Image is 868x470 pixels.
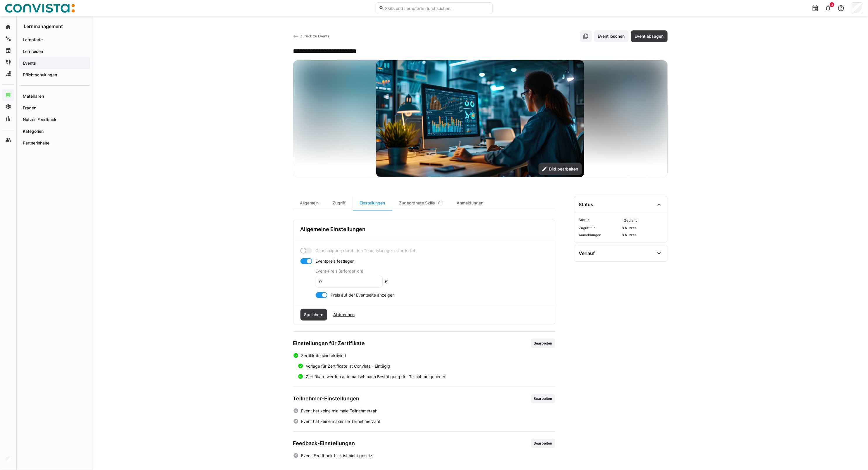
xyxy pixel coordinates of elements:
button: Event löschen [594,30,629,42]
div: Status [579,202,594,207]
div: Allgemein [293,196,326,210]
span: Bearbeiten [533,341,553,346]
span: Bearbeiten [533,396,553,401]
span: Bild bearbeiten [548,166,579,172]
h3: Feedback-Einstellungen [293,440,355,447]
h3: Einstellungen für Zertifikate [293,340,365,347]
button: Bild bearbeiten [539,163,582,175]
p: Event hat keine minimale Teilnehmerzahl [301,408,378,414]
span: 0 [439,201,441,205]
div: Einstellungen [353,196,392,210]
span: 4 [831,3,833,6]
span: 8 Nutzer [622,226,663,230]
button: Bearbeiten [531,394,555,403]
input: Skills und Lernpfade durchsuchen… [384,6,489,11]
div: Anmeldungen [450,196,491,210]
span: Speichern [303,312,324,318]
span: Geplant [624,218,637,223]
span: 8 Nutzer [622,233,663,237]
span: Eventpreis festlegen [316,258,355,264]
h3: Allgemeine Einstellungen [300,226,366,233]
div: Zugeordnete Skills [392,196,450,210]
span: Event-Preis (erforderlich) [316,269,364,273]
span: Zertifikate sind aktiviert [301,353,346,359]
p: Event-Feedback-Link ist nicht gesetzt [301,453,374,459]
div: Verlauf [579,250,595,256]
button: Event absagen [631,30,668,42]
span: Vorlage für Zertifikate ist Convista - Eintägig [306,363,390,369]
a: Zurück zu Events [293,34,329,38]
span: Genehmigung durch den Team-Manager erforderlich [316,248,417,254]
span: Event löschen [597,33,626,39]
span: Anmeldungen [579,233,620,237]
button: Speichern [300,309,327,321]
span: Abbrechen [332,312,355,318]
span: Event absagen [634,33,665,39]
span: Zurück zu Events [300,34,329,38]
span: Bearbeiten [533,441,553,446]
div: Zugriff [326,196,353,210]
span: Zugriff für [579,226,620,230]
button: Bearbeiten [531,339,555,348]
span: Zertifikate werden automatisch nach Bestätigung der Teilnahme generiert [306,374,447,380]
button: Bearbeiten [531,439,555,448]
p: Event hat keine maximale Teilnehmerzahl [301,419,380,424]
button: Abbrechen [329,309,358,321]
span: Preis auf der Eventseite anzeigen [331,292,395,298]
h3: Teilnehmer-Einstellungen [293,395,360,402]
span: € [385,279,388,285]
span: Status [579,218,620,223]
